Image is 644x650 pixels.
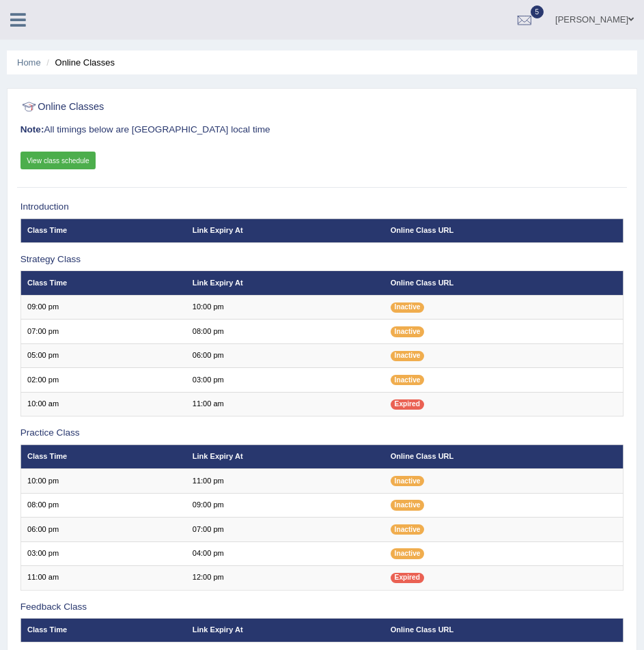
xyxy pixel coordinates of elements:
[391,524,425,535] span: Inactive
[391,326,425,337] span: Inactive
[384,218,624,242] th: Online Class URL
[20,343,186,367] td: 05:00 pm
[186,271,384,295] th: Link Expiry At
[20,124,44,135] b: Note:
[186,320,384,343] td: 08:00 pm
[20,602,624,612] h3: Feedback Class
[186,541,384,565] td: 04:00 pm
[384,444,624,468] th: Online Class URL
[186,469,384,493] td: 11:00 pm
[20,152,96,169] a: View class schedule
[20,541,186,565] td: 03:00 pm
[20,493,186,517] td: 08:00 pm
[20,98,395,116] h2: Online Classes
[20,518,186,541] td: 06:00 pm
[20,271,186,295] th: Class Time
[20,255,624,265] h3: Strategy Class
[391,500,425,510] span: Inactive
[391,351,425,361] span: Inactive
[186,343,384,367] td: 06:00 pm
[186,493,384,517] td: 09:00 pm
[20,368,186,392] td: 02:00 pm
[20,392,186,416] td: 10:00 am
[20,469,186,493] td: 10:00 pm
[186,619,384,642] th: Link Expiry At
[20,619,186,642] th: Class Time
[186,566,384,590] td: 12:00 pm
[384,271,624,295] th: Online Class URL
[531,5,544,18] span: 5
[186,218,384,242] th: Link Expiry At
[391,573,424,583] span: Expired
[186,368,384,392] td: 03:00 pm
[186,295,384,319] td: 10:00 pm
[186,444,384,468] th: Link Expiry At
[20,444,186,468] th: Class Time
[43,56,115,69] li: Online Classes
[20,566,186,590] td: 11:00 am
[20,202,624,212] h3: Introduction
[20,218,186,242] th: Class Time
[17,57,41,68] a: Home
[186,518,384,541] td: 07:00 pm
[391,375,425,385] span: Inactive
[186,392,384,416] td: 11:00 am
[391,399,424,410] span: Expired
[20,295,186,319] td: 09:00 pm
[20,125,624,135] h3: All timings below are [GEOGRAPHIC_DATA] local time
[384,619,624,642] th: Online Class URL
[20,320,186,343] td: 07:00 pm
[391,302,425,313] span: Inactive
[391,476,425,486] span: Inactive
[391,548,425,559] span: Inactive
[20,428,624,438] h3: Practice Class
